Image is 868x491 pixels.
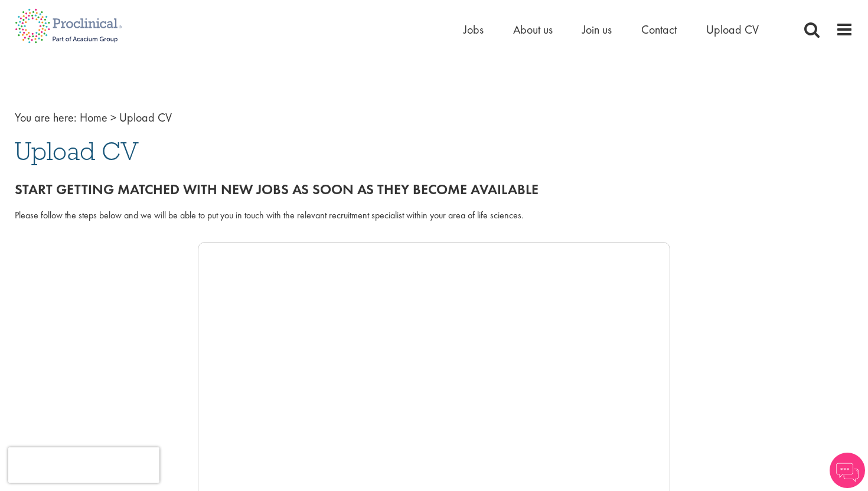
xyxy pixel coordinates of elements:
a: Upload CV [706,22,759,37]
span: Upload CV [15,135,139,167]
span: Upload CV [119,110,172,125]
a: Jobs [464,22,484,37]
a: Contact [641,22,677,37]
a: Join us [582,22,612,37]
img: Chatbot [830,453,865,488]
a: breadcrumb link [80,110,107,125]
span: You are here: [15,110,77,125]
a: About us [513,22,553,37]
iframe: reCAPTCHA [8,447,159,483]
div: Please follow the steps below and we will be able to put you in touch with the relevant recruitme... [15,209,853,222]
h2: Start getting matched with new jobs as soon as they become available [15,182,853,197]
span: > [110,110,116,125]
